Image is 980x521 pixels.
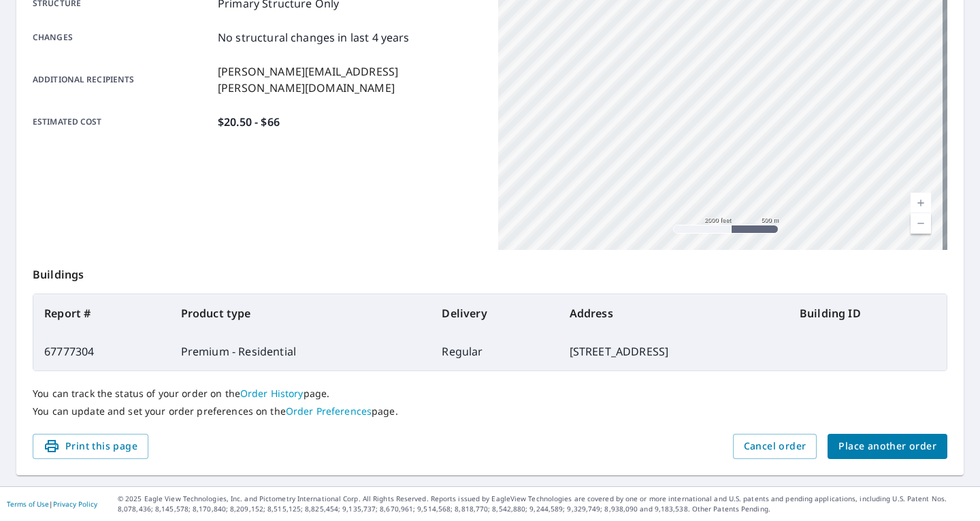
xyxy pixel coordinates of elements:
[33,405,947,417] p: You can update and set your order preferences on the page.
[431,294,558,332] th: Delivery
[559,294,789,332] th: Address
[911,213,931,234] a: Current Level 14, Zoom Out
[33,332,170,370] td: 67777304
[53,499,97,509] a: Privacy Policy
[733,434,817,459] button: Cancel order
[431,332,558,370] td: Regular
[7,499,49,509] a: Terms of Use
[44,438,137,455] span: Print this page
[7,500,97,508] p: |
[218,29,410,46] p: No structural changes in last 4 years
[33,434,148,459] button: Print this page
[218,63,482,96] p: [PERSON_NAME][EMAIL_ADDRESS][PERSON_NAME][DOMAIN_NAME]
[559,332,789,370] td: [STREET_ADDRESS]
[33,29,212,46] p: Changes
[33,250,947,294] p: Buildings
[838,438,936,455] span: Place another order
[828,434,947,459] button: Place another order
[240,387,304,400] a: Order History
[33,114,212,130] p: Estimated cost
[789,294,947,332] th: Building ID
[218,114,280,130] p: $20.50 - $66
[33,388,947,400] p: You can track the status of your order on the page.
[744,438,806,455] span: Cancel order
[911,193,931,213] a: Current Level 14, Zoom In
[170,294,431,332] th: Product type
[33,294,170,332] th: Report #
[118,494,973,514] p: © 2025 Eagle View Technologies, Inc. and Pictometry International Corp. All Rights Reserved. Repo...
[170,332,431,370] td: Premium - Residential
[286,405,372,417] a: Order Preferences
[33,63,212,96] p: Additional recipients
